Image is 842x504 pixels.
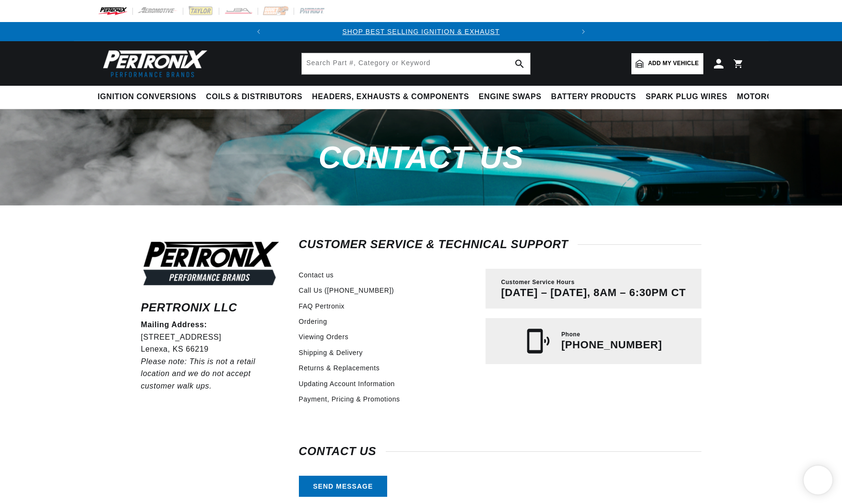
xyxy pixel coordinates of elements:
input: Search Part #, Category or Keyword [302,53,530,74]
p: [STREET_ADDRESS] [141,331,281,344]
summary: Spark Plug Wires [641,86,732,108]
summary: Headers, Exhausts & Components [307,86,474,108]
span: Headers, Exhausts & Components [312,92,469,102]
button: Translation missing: en.sections.announcements.next_announcement [574,22,593,41]
a: Viewing Orders [299,332,349,342]
p: [PHONE_NUMBER] [561,339,662,351]
summary: Battery Products [546,86,641,108]
a: Contact us [299,270,334,280]
a: Returns & Replacements [299,363,380,373]
a: Updating Account Information [299,378,395,389]
a: Call Us ([PHONE_NUMBER]) [299,285,394,296]
a: Add my vehicle [631,53,703,74]
em: Please note: This is not a retail location and we do not accept customer walk ups. [141,357,256,390]
h2: Contact us [299,447,701,456]
p: Lenexa, KS 66219 [141,343,281,355]
button: search button [509,53,530,74]
span: Spark Plug Wires [646,92,727,102]
span: Motorcycle [737,92,794,102]
summary: Motorcycle [732,86,799,108]
a: Payment, Pricing & Promotions [299,394,400,404]
a: Send message [299,476,388,497]
span: Contact us [319,140,523,175]
h2: Customer Service & Technical Support [299,240,701,249]
img: Pertronix [98,47,208,80]
a: FAQ Pertronix [299,301,345,311]
span: Battery Products [551,92,636,102]
span: Ignition Conversions [98,92,197,102]
span: Customer Service Hours [501,278,574,286]
h6: Pertronix LLC [141,303,281,312]
p: [DATE] – [DATE], 8AM – 6:30PM CT [501,286,686,299]
span: Engine Swaps [479,92,542,102]
div: Announcement [268,26,573,37]
span: Add my vehicle [648,59,699,68]
slideshow-component: Translation missing: en.sections.announcements.announcement_bar [74,22,769,41]
span: Coils & Distributors [206,92,302,102]
button: Translation missing: en.sections.announcements.previous_announcement [249,22,268,41]
span: Phone [561,331,581,339]
a: Shipping & Delivery [299,347,363,358]
a: Ordering [299,316,327,327]
strong: Mailing Address: [141,321,207,329]
div: 1 of 2 [268,26,573,37]
summary: Ignition Conversions [98,86,202,108]
a: Phone [PHONE_NUMBER] [486,318,701,364]
summary: Engine Swaps [474,86,546,108]
a: SHOP BEST SELLING IGNITION & EXHAUST [342,28,499,35]
summary: Coils & Distributors [201,86,307,108]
